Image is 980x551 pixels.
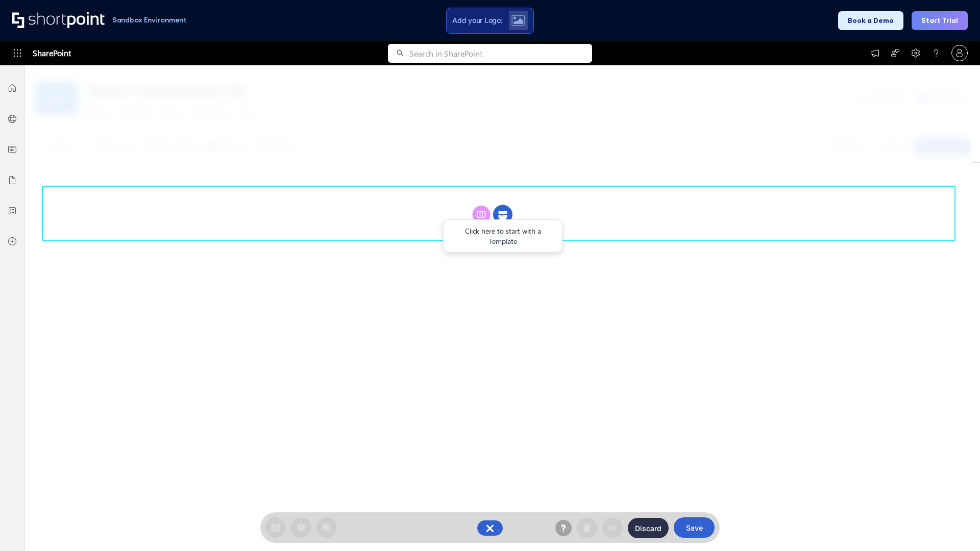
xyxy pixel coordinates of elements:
[452,16,502,25] span: Add your Logo:
[674,517,715,538] button: Save
[912,11,968,30] button: Start Trial
[409,44,592,63] input: Search in SharePoint
[929,502,980,551] iframe: Chat Widget
[33,41,71,65] span: SharePoint
[838,11,903,30] button: Book a Demo
[511,15,525,26] img: Upload logo
[112,17,187,23] h1: Sandbox Environment
[628,518,669,538] button: Discard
